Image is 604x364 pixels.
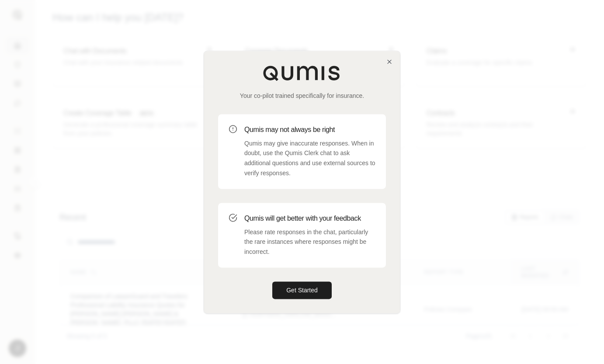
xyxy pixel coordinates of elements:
h3: Qumis may not always be right [244,125,375,135]
img: Qumis Logo [263,65,341,81]
p: Qumis may give inaccurate responses. When in doubt, use the Qumis Clerk chat to ask additional qu... [244,139,375,178]
button: Get Started [272,281,332,299]
h3: Qumis will get better with your feedback [244,213,375,224]
p: Please rate responses in the chat, particularly the rare instances where responses might be incor... [244,227,375,257]
p: Your co-pilot trained specifically for insurance. [218,91,386,100]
